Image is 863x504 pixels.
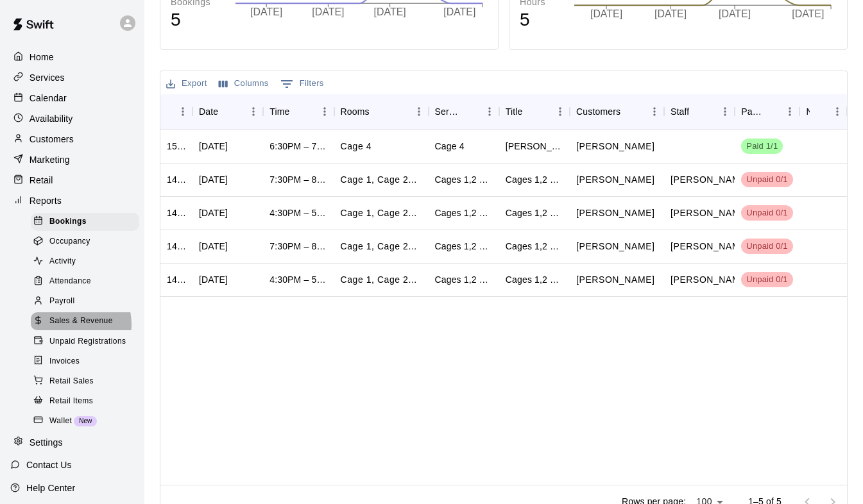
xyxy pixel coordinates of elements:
a: Calendar [10,88,134,108]
div: Customers [576,94,620,130]
span: Wallet [49,415,72,428]
a: Marketing [10,150,134,169]
span: Retail Items [49,395,93,408]
a: Services [10,68,134,87]
button: Menu [173,102,192,121]
button: Sort [370,103,388,121]
div: Title [506,94,523,130]
div: Service [435,94,462,130]
div: Staff [664,94,735,130]
div: Mon, Oct 13, 2025 [199,140,228,153]
p: Services [30,71,65,84]
div: Cages 1,2 & 3 [506,273,563,286]
div: Bookings [31,213,139,231]
button: Sort [289,103,307,121]
div: 1515206 [167,140,186,153]
div: Retail [10,171,134,190]
div: 1406313 [167,273,186,286]
p: Cage 1, Cage 2, Cage 3 [341,173,417,187]
p: Cage 1, Cage 2, Cage 3 [341,273,417,287]
tspan: [DATE] [374,6,406,17]
h4: 5 [171,9,222,31]
div: Attendance [31,273,139,290]
div: Cages 1,2 & 3 [506,206,563,219]
div: Occupancy [31,233,139,251]
span: Unpaid 0/1 [741,174,792,186]
div: ID [160,94,192,130]
button: Menu [645,102,664,121]
tspan: [DATE] [793,8,825,19]
a: Reports [10,191,134,210]
div: Has not paid: Donte Lindsay [741,239,792,254]
div: WalletNew [31,412,139,430]
a: Sales & Revenue [31,312,144,332]
p: Calendar [30,92,67,105]
div: Sales & Revenue [31,312,139,330]
p: Cage 1, Cage 2, Cage 3 [341,206,417,220]
span: Bookings [49,215,87,228]
span: Unpaid Registrations [49,335,126,348]
div: Cage 4 [435,140,465,153]
div: 7:30PM – 8:30PM [269,173,327,186]
button: Menu [551,102,570,121]
div: Activity [31,253,139,271]
div: Invoices [31,353,139,371]
div: Rooms [341,94,370,130]
button: Menu [715,102,735,121]
a: Retail Sales [31,371,144,391]
p: Donte Lindsay [671,273,749,287]
span: Attendance [49,275,91,288]
a: WalletNew [31,411,144,431]
div: Staff [671,94,689,130]
span: Payroll [49,295,74,308]
p: Home [30,51,54,63]
span: Unpaid 0/1 [741,240,792,253]
div: Mon, Oct 13, 2025 [199,240,228,253]
div: Marcus Morrison [506,140,563,153]
div: 4:30PM – 5:30PM [269,273,327,286]
div: 1406328 [167,240,186,253]
div: Cages 1,2 & 3 [435,273,493,286]
p: Contact Us [26,458,72,471]
p: Donte Lindsay [671,206,749,220]
div: Tue, Oct 14, 2025 [199,173,228,186]
div: Rooms [334,94,429,130]
span: Sales & Revenue [49,315,113,328]
tspan: [DATE] [250,6,282,17]
div: Has not paid: Donte Lindsay [741,172,792,187]
div: Notes [799,94,847,130]
div: Retail Sales [31,373,139,391]
button: Sort [620,103,638,121]
div: Cages 1,2 & 3 [435,206,493,219]
button: Export [163,74,210,94]
button: Menu [315,102,334,121]
p: Settings [30,436,63,449]
span: Unpaid 0/1 [741,207,792,219]
button: Menu [480,102,499,121]
a: Occupancy [31,231,144,251]
a: Home [10,47,134,67]
p: Donte Lindsay [671,240,749,253]
div: 6:30PM – 7:30PM [269,140,327,153]
button: Sort [810,103,828,121]
span: Occupancy [49,235,90,248]
button: Select columns [216,74,272,94]
a: Retail Items [31,391,144,411]
div: Customers [570,94,664,130]
div: Notes [806,94,810,130]
div: Customers [10,130,134,149]
a: Settings [10,433,134,452]
p: Marketing [30,153,70,166]
span: Paid 1/1 [741,140,783,153]
button: Sort [689,103,707,121]
p: Donte Lindsay [671,173,749,187]
div: Date [199,94,218,130]
p: Reports [30,194,62,207]
a: Availability [10,109,134,128]
tspan: [DATE] [655,8,687,19]
p: Help Center [26,482,75,494]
